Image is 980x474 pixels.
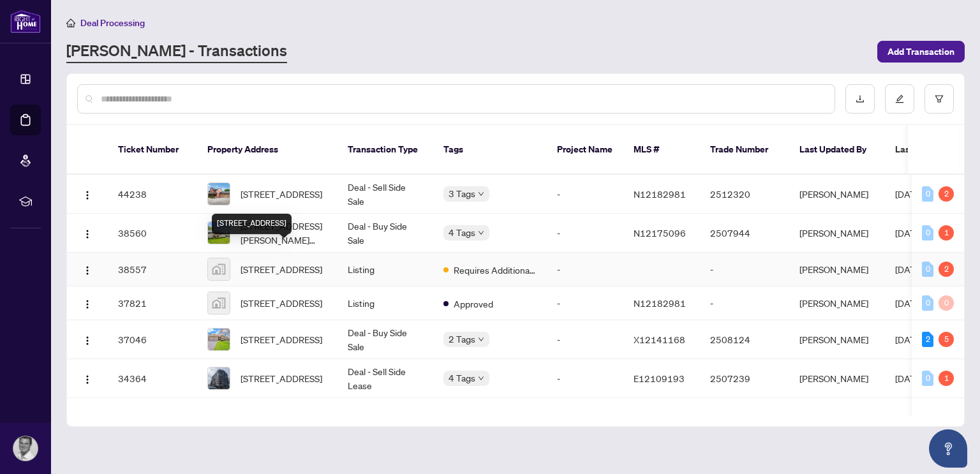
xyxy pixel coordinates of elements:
[939,262,954,277] div: 2
[108,253,197,286] td: 38557
[108,320,197,359] td: 37046
[922,332,933,347] div: 2
[208,258,230,280] img: thumbnail-img
[887,41,954,62] span: Add Transaction
[634,227,686,239] span: N12175096
[454,263,537,277] span: Requires Additional Docs
[241,262,322,276] span: [STREET_ADDRESS]
[82,336,93,346] img: Logo
[82,299,93,309] img: Logo
[547,175,623,214] td: -
[856,94,865,103] span: download
[895,373,923,384] span: [DATE]
[77,329,98,350] button: Logo
[895,297,923,309] span: [DATE]
[935,94,944,103] span: filter
[338,125,433,175] th: Transaction Type
[634,334,685,345] span: X12141168
[108,175,197,214] td: 44238
[700,286,789,320] td: -
[82,229,93,239] img: Logo
[634,297,686,309] span: N12182981
[208,367,230,389] img: thumbnail-img
[241,332,322,346] span: [STREET_ADDRESS]
[939,295,954,311] div: 0
[208,329,230,350] img: thumbnail-img
[108,125,197,175] th: Ticket Number
[895,227,923,239] span: [DATE]
[108,359,197,398] td: 34364
[547,253,623,286] td: -
[789,175,885,214] td: [PERSON_NAME]
[789,286,885,320] td: [PERSON_NAME]
[700,214,789,253] td: 2507944
[789,125,885,175] th: Last Updated By
[66,40,287,63] a: [PERSON_NAME] - Transactions
[547,320,623,359] td: -
[77,184,98,204] button: Logo
[700,125,789,175] th: Trade Number
[478,375,484,381] span: down
[700,359,789,398] td: 2507239
[939,332,954,347] div: 5
[634,373,685,384] span: E12109193
[922,186,933,202] div: 0
[449,332,475,346] span: 2 Tags
[939,225,954,241] div: 1
[929,429,967,468] button: Open asap
[241,371,322,385] span: [STREET_ADDRESS]
[241,296,322,310] span: [STREET_ADDRESS]
[454,297,493,311] span: Approved
[338,253,433,286] td: Listing
[789,320,885,359] td: [PERSON_NAME]
[547,359,623,398] td: -
[208,222,230,244] img: thumbnail-img
[700,320,789,359] td: 2508124
[82,265,93,276] img: Logo
[449,371,475,385] span: 4 Tags
[212,214,292,234] div: [STREET_ADDRESS]
[939,371,954,386] div: 1
[895,188,923,200] span: [DATE]
[922,225,933,241] div: 0
[924,84,954,114] button: filter
[108,286,197,320] td: 37821
[885,84,914,114] button: edit
[13,436,38,461] img: Profile Icon
[478,230,484,236] span: down
[845,84,875,114] button: download
[895,142,973,156] span: Last Modified Date
[108,214,197,253] td: 38560
[789,214,885,253] td: [PERSON_NAME]
[547,125,623,175] th: Project Name
[77,259,98,279] button: Logo
[77,223,98,243] button: Logo
[80,17,145,29] span: Deal Processing
[82,374,93,385] img: Logo
[10,10,41,33] img: logo
[922,371,933,386] div: 0
[77,368,98,389] button: Logo
[208,292,230,314] img: thumbnail-img
[338,214,433,253] td: Deal - Buy Side Sale
[241,187,322,201] span: [STREET_ADDRESS]
[877,41,965,63] button: Add Transaction
[478,191,484,197] span: down
[338,320,433,359] td: Deal - Buy Side Sale
[700,175,789,214] td: 2512320
[789,253,885,286] td: [PERSON_NAME]
[922,295,933,311] div: 0
[449,186,475,201] span: 3 Tags
[338,359,433,398] td: Deal - Sell Side Lease
[77,293,98,313] button: Logo
[338,286,433,320] td: Listing
[895,263,923,275] span: [DATE]
[208,183,230,205] img: thumbnail-img
[634,188,686,200] span: N12182981
[895,334,923,345] span: [DATE]
[433,125,547,175] th: Tags
[197,125,338,175] th: Property Address
[547,214,623,253] td: -
[623,125,700,175] th: MLS #
[700,253,789,286] td: -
